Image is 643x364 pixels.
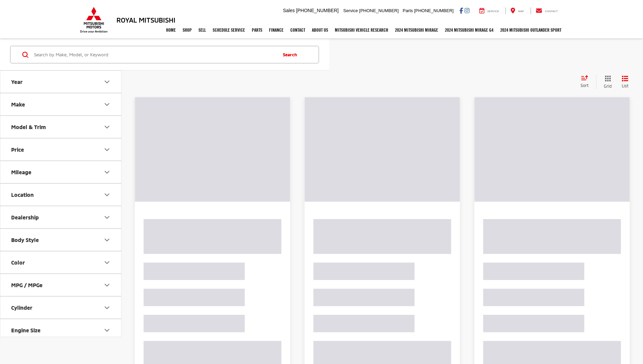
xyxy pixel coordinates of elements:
[0,206,122,228] button: DealershipDealership
[103,100,111,109] div: Make
[497,22,565,38] a: 2024 Mitsubishi Outlander SPORT
[459,8,463,13] a: Facebook: Click to visit our Facebook page
[487,10,499,13] span: Service
[0,297,122,318] button: CylinderCylinder
[581,83,589,88] span: Sort
[0,71,122,93] button: YearYear
[518,10,524,13] span: Map
[0,116,122,138] button: Model & TrimModel & Trim
[604,83,612,89] span: Grid
[464,8,470,13] a: Instagram: Click to visit our Instagram page
[116,16,176,24] h3: Royal Mitsubishi
[11,169,31,175] div: Mileage
[617,75,634,89] button: List View
[0,184,122,206] button: LocationLocation
[309,22,331,38] a: About Us
[359,8,399,13] span: [PHONE_NUMBER]
[103,236,111,244] div: Body Style
[103,259,111,267] div: Color
[248,22,266,38] a: Parts: Opens in a new tab
[0,229,122,251] button: Body StyleBody Style
[403,8,413,13] span: Parts
[11,124,46,130] div: Model & Trim
[11,101,25,108] div: Make
[103,281,111,289] div: MPG / MPGe
[596,75,617,89] button: Grid View
[414,8,454,13] span: [PHONE_NUMBER]
[505,7,529,14] a: Map
[11,146,24,153] div: Price
[0,319,122,341] button: Engine SizeEngine Size
[287,22,309,38] a: Contact
[33,47,276,63] input: Search by Make, Model, or Keyword
[343,8,358,13] span: Service
[103,304,111,312] div: Cylinder
[11,214,39,220] div: Dealership
[11,259,25,266] div: Color
[11,237,39,243] div: Body Style
[103,213,111,221] div: Dealership
[11,304,32,311] div: Cylinder
[0,251,122,273] button: ColorColor
[11,327,41,333] div: Engine Size
[296,8,339,13] span: [PHONE_NUMBER]
[0,274,122,296] button: MPG / MPGeMPG / MPGe
[11,79,23,85] div: Year
[266,22,287,38] a: Finance
[622,83,628,89] span: List
[103,168,111,176] div: Mileage
[209,22,248,38] a: Schedule Service: Opens in a new tab
[103,191,111,199] div: Location
[179,22,195,38] a: Shop
[276,46,307,63] button: Search
[474,7,504,14] a: Service
[11,191,34,198] div: Location
[103,123,111,131] div: Model & Trim
[163,22,179,38] a: Home
[545,10,558,13] span: Contact
[103,78,111,86] div: Year
[531,7,563,14] a: Contact
[0,139,122,160] button: PricePrice
[11,282,43,288] div: MPG / MPGe
[0,93,122,115] button: MakeMake
[195,22,209,38] a: Sell
[103,146,111,154] div: Price
[392,22,441,38] a: 2024 Mitsubishi Mirage
[441,22,497,38] a: 2024 Mitsubishi Mirage G4
[103,326,111,334] div: Engine Size
[0,161,122,183] button: MileageMileage
[331,22,392,38] a: Mitsubishi Vehicle Research
[283,8,295,13] span: Sales
[79,7,109,33] img: Mitsubishi
[577,75,596,89] button: Select sort value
